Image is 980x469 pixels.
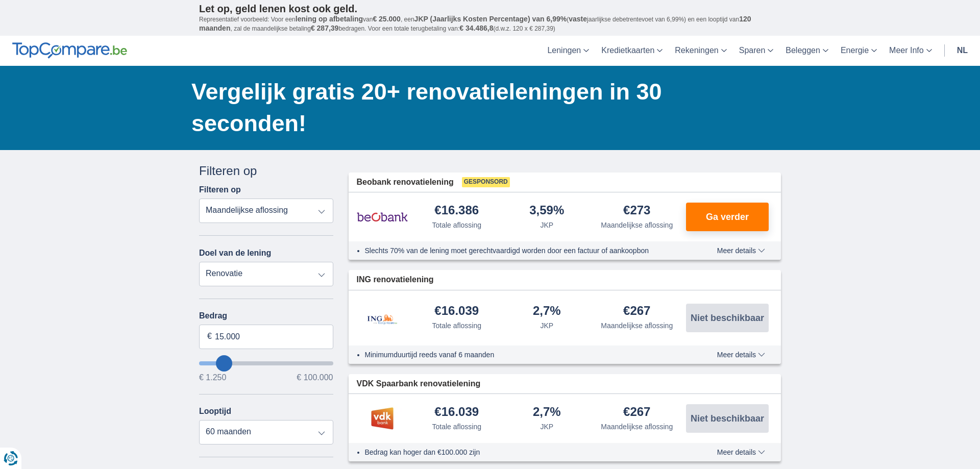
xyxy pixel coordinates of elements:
[706,212,749,221] span: Ga verder
[717,247,765,254] span: Meer details
[529,204,564,218] div: 3,59%
[691,313,764,323] span: Niet beschikbaar
[357,406,408,431] img: product.pl.alt VDK bank
[199,15,781,33] p: Representatief voorbeeld: Voor een van , een ( jaarlijkse debetrentevoet van 6,99%) en een loopti...
[717,449,765,456] span: Meer details
[373,15,401,23] span: € 25.000
[199,162,333,180] div: Filteren op
[357,177,454,188] span: Beobank renovatielening
[432,422,481,432] div: Totale aflossing
[357,378,481,390] span: VDK Spaarbank renovatielening
[357,274,434,286] span: ING renovatielening
[717,351,765,358] span: Meer details
[541,36,595,66] a: Leningen
[623,406,650,419] div: €267
[835,36,883,66] a: Energie
[311,24,339,32] span: € 287,39
[601,422,673,432] div: Maandelijkse aflossing
[432,220,481,230] div: Totale aflossing
[462,177,510,187] span: Gesponsord
[533,406,561,419] div: 2,7%
[669,36,732,66] a: Rekeningen
[595,36,669,66] a: Kredietkaarten
[357,204,408,230] img: product.pl.alt Beobank
[686,404,769,433] button: Niet beschikbaar
[686,304,769,332] button: Niet beschikbaar
[365,350,680,360] li: Minimumduurtijd reeds vanaf 6 maanden
[540,422,553,432] div: JKP
[199,407,231,416] label: Looptijd
[191,76,781,139] h1: Vergelijk gratis 20+ renovatieleningen in 30 seconden!
[12,42,127,59] img: TopCompare
[199,374,226,382] span: € 1.250
[691,414,764,423] span: Niet beschikbaar
[365,447,680,457] li: Bedrag kan hoger dan €100.000 zijn
[199,249,271,258] label: Doel van de lening
[569,15,587,23] span: vaste
[709,351,773,359] button: Meer details
[459,24,493,32] span: € 34.486,8
[883,36,938,66] a: Meer Info
[434,305,479,318] div: €16.039
[199,311,333,320] label: Bedrag
[414,15,567,23] span: JKP (Jaarlijks Kosten Percentage) van 6,99%
[199,185,241,194] label: Filteren op
[540,320,553,331] div: JKP
[199,15,751,32] span: 120 maanden
[296,15,363,23] span: lening op afbetaling
[540,220,553,230] div: JKP
[686,203,769,231] button: Ga verder
[779,36,835,66] a: Beleggen
[533,305,561,318] div: 2,7%
[951,36,974,66] a: nl
[601,320,673,331] div: Maandelijkse aflossing
[709,246,773,255] button: Meer details
[623,305,650,318] div: €267
[432,320,481,331] div: Totale aflossing
[601,220,673,230] div: Maandelijkse aflossing
[199,361,333,365] input: wantToBorrow
[434,406,479,419] div: €16.039
[709,448,773,456] button: Meer details
[357,301,408,335] img: product.pl.alt ING
[297,374,333,382] span: € 100.000
[623,204,650,218] div: €273
[365,245,680,256] li: Slechts 70% van de lening moet gerechtvaardigd worden door een factuur of aankoopbon
[434,204,479,218] div: €16.386
[207,331,212,342] span: €
[199,3,781,15] p: Let op, geld lenen kost ook geld.
[733,36,780,66] a: Sparen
